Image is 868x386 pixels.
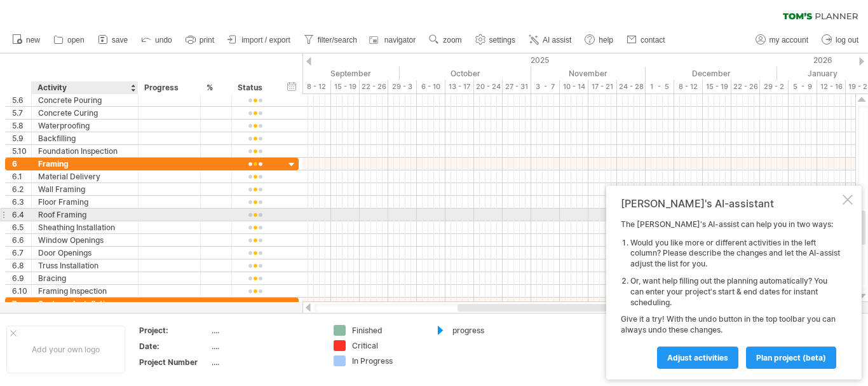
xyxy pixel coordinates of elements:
div: 6.6 [12,234,31,246]
div: Finished [352,325,421,336]
a: plan project (beta) [746,347,836,369]
div: 24 - 28 [617,80,646,93]
a: zoom [426,32,465,48]
div: 12 - 16 [817,80,846,93]
span: zoom [443,36,461,45]
div: Window Openings [38,234,132,246]
div: Roof Framing [38,209,132,221]
div: Critical [352,340,421,351]
div: 22 - 26 [360,80,388,93]
div: .... [212,325,318,336]
div: progress [452,325,522,336]
div: 10 - 14 [560,80,588,93]
a: save [95,32,132,48]
span: navigator [384,36,416,45]
div: 8 - 12 [302,80,331,93]
div: Floor Framing [38,196,132,208]
span: undo [155,36,172,45]
div: Project: [139,325,209,336]
div: Foundation Inspection [38,145,132,157]
a: my account [752,32,812,48]
div: 6.4 [12,209,31,221]
span: filter/search [318,36,357,45]
div: 27 - 31 [503,80,531,93]
div: Sheathing Installation [38,221,132,233]
div: % [207,81,224,94]
div: 29 - 3 [388,80,417,93]
a: new [9,32,44,48]
span: new [26,36,40,45]
div: 5 - 9 [789,80,817,93]
div: Project Number [139,357,209,368]
a: navigator [367,32,419,48]
div: [PERSON_NAME]'s AI-assistant [621,197,840,210]
span: import / export [241,36,290,45]
div: Material Delivery [38,170,132,183]
div: Status [238,81,271,94]
a: import / export [224,32,294,48]
div: 8 - 12 [674,80,703,93]
div: Activity [37,81,131,94]
span: settings [489,36,515,45]
div: November 2025 [531,67,646,80]
div: 29 - 2 [760,80,789,93]
div: 5.8 [12,120,31,132]
div: Truss Installation [38,259,132,272]
span: contact [641,36,665,45]
span: plan project (beta) [756,353,826,362]
span: save [112,36,128,45]
a: log out [818,32,862,48]
a: contact [623,32,669,48]
div: .... [212,341,318,352]
div: October 2025 [400,67,531,80]
div: 6 [12,158,31,170]
div: 5.9 [12,132,31,144]
div: 6.8 [12,259,31,272]
div: Add your own logo [6,326,125,373]
span: print [200,36,214,45]
a: print [182,32,218,48]
div: 3 - 7 [531,80,560,93]
div: 6.5 [12,221,31,233]
a: AI assist [526,32,575,48]
div: 5.6 [12,94,31,106]
div: .... [212,357,318,368]
div: Backfilling [38,132,132,144]
div: Progress [144,81,193,94]
div: 1 - 5 [646,80,674,93]
div: Framing [38,158,132,170]
div: Waterproofing [38,120,132,132]
li: Would you like more or different activities in the left column? Please describe the changes and l... [630,238,840,270]
div: 5.7 [12,107,31,119]
div: 6 - 10 [417,80,445,93]
div: 15 - 19 [703,80,731,93]
div: 6.1 [12,170,31,183]
div: Bracing [38,272,132,284]
a: help [581,32,617,48]
div: Concrete Pouring [38,94,132,106]
a: undo [138,32,176,48]
div: December 2025 [646,67,777,80]
div: 5.10 [12,145,31,157]
div: 6.3 [12,196,31,208]
div: 7 [12,298,31,310]
div: Wall Framing [38,183,132,195]
div: 17 - 21 [588,80,617,93]
div: Concrete Curing [38,107,132,119]
div: 6.7 [12,247,31,259]
div: Framing Inspection [38,285,132,297]
div: Systems Installation [38,298,132,310]
a: settings [472,32,519,48]
div: 22 - 26 [731,80,760,93]
div: In Progress [352,355,421,366]
span: AI assist [543,36,571,45]
div: 6.9 [12,272,31,284]
span: my account [770,36,808,45]
div: Door Openings [38,247,132,259]
a: Adjust activities [657,347,738,369]
span: log out [836,36,858,45]
div: 13 - 17 [445,80,474,93]
span: help [599,36,613,45]
a: filter/search [301,32,361,48]
div: 15 - 19 [331,80,360,93]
